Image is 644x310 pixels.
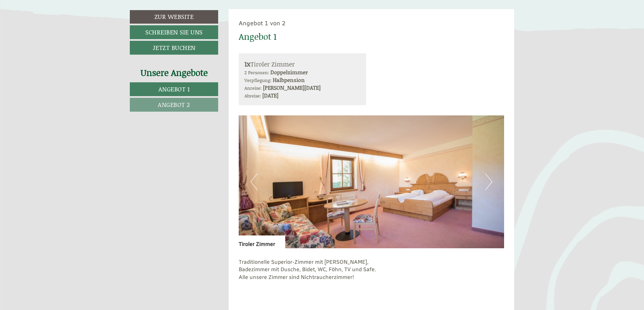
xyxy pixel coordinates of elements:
a: Jetzt buchen [130,41,218,55]
div: Tiroler Zimmer [239,235,285,248]
div: Unsere Angebote [130,66,218,79]
div: Angebot 1 [239,30,276,43]
p: Traditionelle Superior-Zimmer mit [PERSON_NAME], Badezimmer mit Dusche, Bidet, WC, Föhn, TV und S... [239,258,504,282]
span: Angebot 1 [158,85,190,93]
span: Angebot 2 [158,100,190,109]
b: 1x [244,59,251,68]
button: Next [485,173,492,190]
span: Angebot 1 von 2 [239,20,286,27]
a: Schreiben Sie uns [130,25,218,39]
small: Anreise: [244,84,262,91]
button: Previous [251,173,258,190]
img: image [239,115,504,248]
div: Tiroler Zimmer [244,59,361,69]
b: Doppelzimmer [270,68,308,76]
small: Verpflegung: [244,77,271,84]
small: Abreise: [244,92,261,99]
b: Halbpension [273,76,305,84]
b: [PERSON_NAME][DATE] [263,84,321,91]
b: [DATE] [262,91,279,99]
small: 2 Personen: [244,69,269,76]
a: Zur Website [130,10,218,24]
